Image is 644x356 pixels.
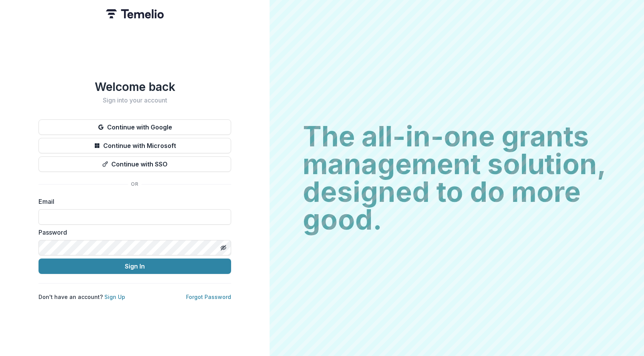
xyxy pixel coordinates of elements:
h1: Welcome back [39,80,231,94]
button: Continue with SSO [39,156,231,172]
button: Sign In [39,259,231,274]
a: Sign Up [104,294,125,300]
a: Forgot Password [186,294,231,300]
h2: Sign into your account [39,97,231,104]
button: Continue with Microsoft [39,138,231,153]
label: Email [39,197,226,206]
img: Temelio [106,9,164,18]
label: Password [39,228,226,237]
button: Toggle password visibility [217,242,230,254]
button: Continue with Google [39,119,231,135]
p: Don't have an account? [39,293,125,301]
